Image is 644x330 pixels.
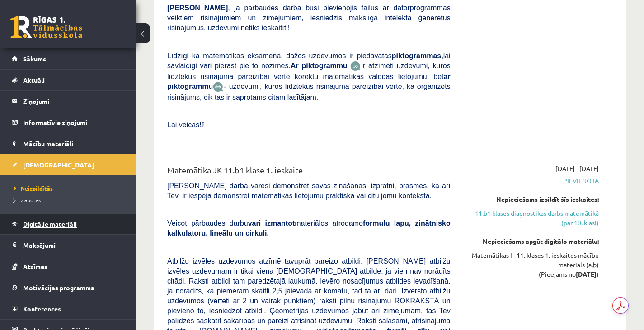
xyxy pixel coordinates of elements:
span: Veicot pārbaudes darbu materiālos atrodamo [167,219,451,237]
legend: Maksājumi [23,235,124,256]
span: Motivācijas programma [23,284,94,292]
span: Neizpildītās [14,185,53,192]
span: Konferences [23,305,61,313]
a: Sākums [12,48,124,69]
span: Sākums [23,55,46,63]
a: Mācību materiāli [12,133,124,154]
span: - uzdevumi, kuros līdztekus risinājuma pareizībai vērtē, kā organizēts risinājums, cik tas ir sap... [167,83,451,101]
span: Pievienota [464,176,599,186]
div: Matemātikas I - 11. klases 1. ieskaites mācību materiāls (a,b) (Pieejams no ) [464,251,599,279]
span: Digitālie materiāli [23,220,77,228]
div: Nepieciešams izpildīt šīs ieskaites: [464,195,599,204]
b: piktogrammas, [392,52,443,60]
span: [PERSON_NAME] [167,4,228,12]
a: Atzīmes [12,256,124,277]
div: Nepieciešams apgūt digitālo materiālu: [464,237,599,246]
a: Maksājumi [12,235,124,256]
span: Atzīmes [23,262,47,270]
img: wKvN42sLe3LLwAAAABJRU5ErkJggg== [213,82,224,92]
span: Lai veicās! [167,121,202,129]
a: Konferences [12,298,124,319]
span: [PERSON_NAME] darbā varēsi demonstrēt savas zināšanas, izpratni, prasmes, kā arī Tev ir iespēja d... [167,182,451,200]
b: formulu lapu, zinātnisko kalkulatoru, lineālu un cirkuli. [167,219,451,237]
div: Matemātika JK 11.b1 klase 1. ieskaite [167,164,451,181]
span: Aktuāli [23,76,45,84]
strong: [DATE] [576,270,597,278]
b: ar piktogrammu [167,73,451,90]
legend: Informatīvie ziņojumi [23,112,124,133]
span: [DEMOGRAPHIC_DATA] [23,161,94,169]
a: 11.b1 klases diagnostikas darbs matemātikā (par 10. klasi) [464,209,599,228]
a: Rīgas 1. Tālmācības vidusskola [10,16,82,38]
a: Ziņojumi [12,91,124,112]
span: [DATE] - [DATE] [555,164,599,173]
img: JfuEzvunn4EvwAAAAASUVORK5CYII= [350,61,361,71]
b: vari izmantot [248,219,295,227]
a: [DEMOGRAPHIC_DATA] [12,154,124,175]
a: Neizpildītās [14,184,127,192]
a: Digitālie materiāli [12,214,124,234]
span: Izlabotās [14,196,41,204]
a: Aktuāli [12,70,124,90]
a: Motivācijas programma [12,277,124,298]
span: , ja pārbaudes darbā būsi pievienojis failus ar datorprogrammās veiktiem risinājumiem un zīmējumi... [167,4,451,32]
span: J [202,121,204,129]
b: Ar piktogrammu [291,62,348,70]
span: Līdzīgi kā matemātikas eksāmenā, dažos uzdevumos ir piedāvātas lai savlaicīgi vari pierast pie to... [167,52,451,70]
a: Izlabotās [14,196,127,204]
span: ir atzīmēti uzdevumi, kuros līdztekus risinājuma pareizībai vērtē korektu matemātikas valodas lie... [167,62,451,90]
span: Mācību materiāli [23,139,73,148]
a: Informatīvie ziņojumi [12,112,124,133]
legend: Ziņojumi [23,91,124,112]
